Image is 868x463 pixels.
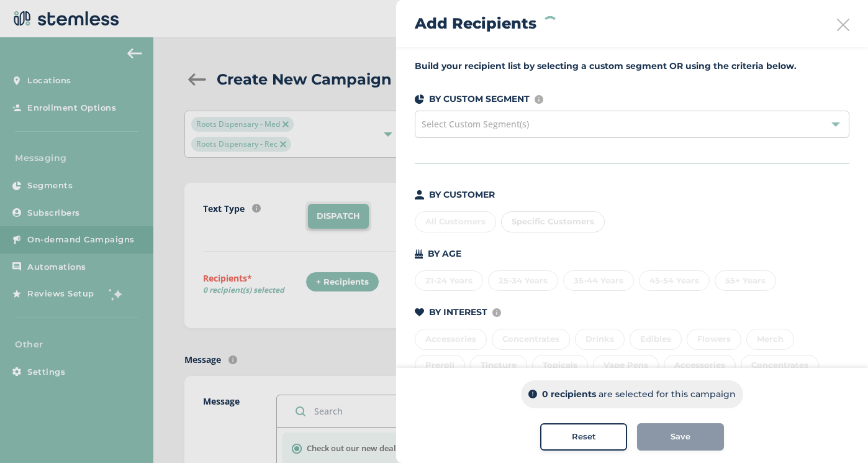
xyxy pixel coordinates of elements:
p: 0 recipients [542,388,596,401]
p: BY CUSTOMER [429,188,495,201]
span: Select Custom Segment(s) [422,118,529,130]
img: icon-info-236977d2.svg [492,308,501,317]
img: icon-cake-93b2a7b5.svg [415,249,423,259]
p: BY AGE [428,247,461,260]
img: icon-info-236977d2.svg [535,95,543,104]
iframe: Chat Widget [806,403,868,463]
p: BY CUSTOM SEGMENT [429,93,530,106]
p: are selected for this campaign [599,388,736,401]
img: icon-heart-dark-29e6356f.svg [415,308,424,317]
p: BY INTEREST [429,306,487,319]
span: Reset [572,431,596,443]
img: icon-info-dark-48f6c5f3.svg [528,390,537,399]
label: Build your recipient list by selecting a custom segment OR using the criteria below. [415,60,849,73]
img: icon-person-dark-ced50e5f.svg [415,190,424,199]
h2: Add Recipients [415,12,536,35]
button: Reset [540,423,627,451]
img: icon-segments-dark-074adb27.svg [415,94,424,104]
